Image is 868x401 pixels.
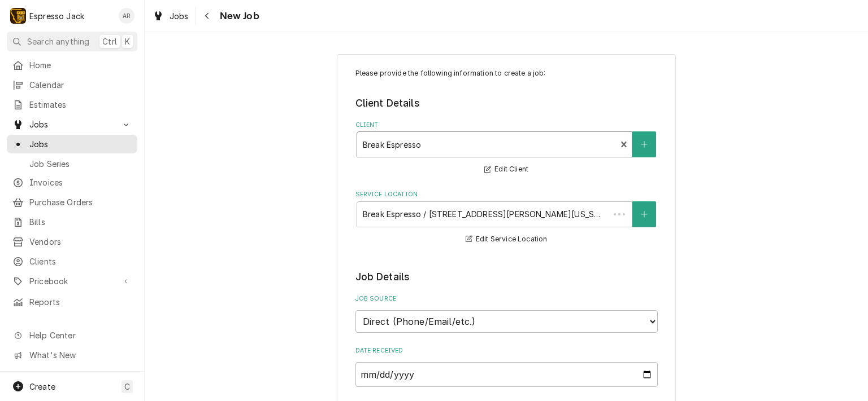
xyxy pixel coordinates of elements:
[102,36,117,47] span: Ctrl
[355,346,658,386] div: Date Received
[355,294,658,332] div: Job Source
[7,252,137,271] a: Clients
[355,190,658,199] label: Service Location
[7,213,137,231] a: Bills
[124,381,130,393] span: C
[7,293,137,311] a: Reports
[355,96,658,111] legend: Client Details
[29,118,115,130] span: Jobs
[355,190,658,246] div: Service Location
[7,232,137,251] a: Vendors
[119,8,134,24] div: Allan Ross's Avatar
[7,155,137,173] a: Job Series
[7,346,137,364] a: Go to What's New
[29,196,132,208] span: Purchase Orders
[355,346,658,355] label: Date Received
[7,32,137,51] button: Search anythingCtrlK
[355,121,658,177] div: Client
[29,296,132,308] span: Reports
[125,36,130,47] span: K
[29,79,132,91] span: Calendar
[216,8,259,24] span: New Job
[464,232,549,246] button: Edit Service Location
[483,162,530,177] button: Edit Client
[355,362,658,387] input: yyyy-mm-dd
[29,329,131,341] span: Help Center
[7,56,137,74] a: Home
[7,193,137,211] a: Purchase Orders
[7,115,137,134] a: Go to Jobs
[10,8,26,24] div: Espresso Jack's Avatar
[198,7,216,25] button: Navigate back
[7,272,137,290] a: Go to Pricebook
[7,95,137,114] a: Estimates
[355,294,658,303] label: Job Source
[27,36,89,47] span: Search anything
[29,275,115,287] span: Pricebook
[29,349,131,361] span: What's New
[29,216,132,228] span: Bills
[29,177,132,188] span: Invoices
[29,99,132,111] span: Estimates
[119,8,134,24] div: AR
[632,131,656,157] button: Create New Client
[7,76,137,94] a: Calendar
[29,59,132,71] span: Home
[7,173,137,192] a: Invoices
[641,140,648,148] svg: Create New Client
[355,121,658,130] label: Client
[29,138,132,150] span: Jobs
[29,10,84,22] div: Espresso Jack
[355,68,658,78] p: Please provide the following information to create a job:
[148,7,193,25] a: Jobs
[29,236,132,248] span: Vendors
[632,201,656,227] button: Create New Location
[170,10,189,22] span: Jobs
[29,158,132,170] span: Job Series
[7,135,137,153] a: Jobs
[355,270,658,284] legend: Job Details
[29,382,55,391] span: Create
[641,210,648,218] svg: Create New Location
[10,8,26,24] div: E
[7,326,137,345] a: Go to Help Center
[29,255,132,267] span: Clients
